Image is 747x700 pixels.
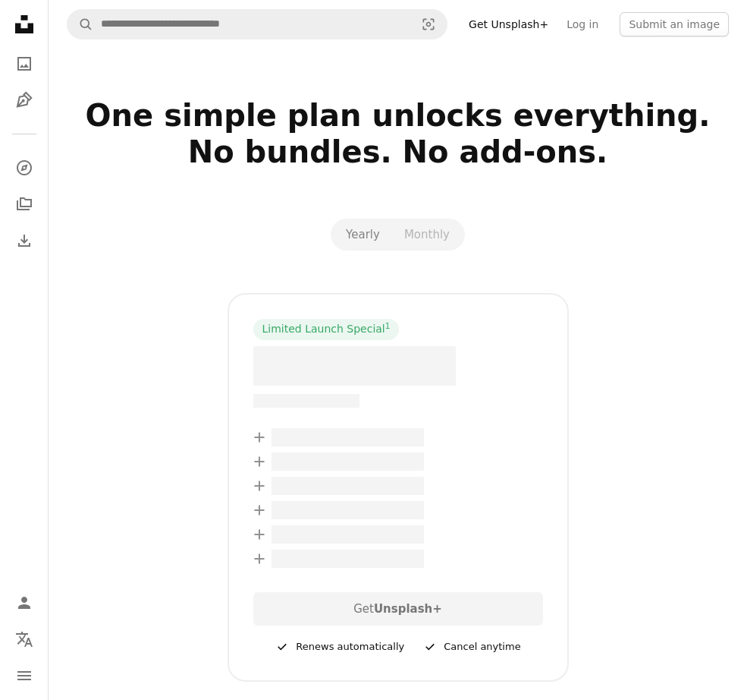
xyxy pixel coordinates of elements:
a: Download History [9,225,39,256]
a: Illustrations [9,85,39,115]
span: – –––– –––– ––– ––– –––– –––– [271,428,424,446]
sup: 1 [385,321,391,330]
div: Cancel anytime [422,638,520,656]
span: –– –––– –––– –––– –– [253,394,360,408]
span: – –––– –––– ––– ––– –––– –––– [271,501,424,519]
button: Monthly [392,222,462,248]
a: Log in [557,12,607,36]
span: – –––– –––– ––– ––– –––– –––– [271,477,424,495]
h2: One simple plan unlocks everything. No bundles. No add-ons. [67,97,729,207]
button: Yearly [334,222,392,248]
button: Menu [9,661,39,691]
button: Visual search [410,10,447,39]
button: Language [9,624,39,654]
a: Log in / Sign up [9,588,39,618]
a: Photos [9,49,39,79]
span: – –––– –––– ––– ––– –––– –––– [271,550,424,568]
strong: Unsplash+ [374,602,442,616]
button: Search Unsplash [67,10,93,39]
a: Collections [9,189,39,219]
span: – –––– –––– ––– ––– –––– –––– [271,525,424,544]
div: Renews automatically [275,638,404,656]
div: Get [253,592,543,626]
a: Explore [9,153,39,183]
button: Submit an image [620,12,729,36]
span: – –––– ––––. [253,346,457,386]
a: 1 [382,322,394,337]
form: Find visuals sitewide [67,9,447,39]
div: Limited Launch Special [253,319,400,340]
a: Get Unsplash+ [460,12,557,36]
span: – –––– –––– ––– ––– –––– –––– [271,452,424,471]
a: Home — Unsplash [9,9,39,43]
